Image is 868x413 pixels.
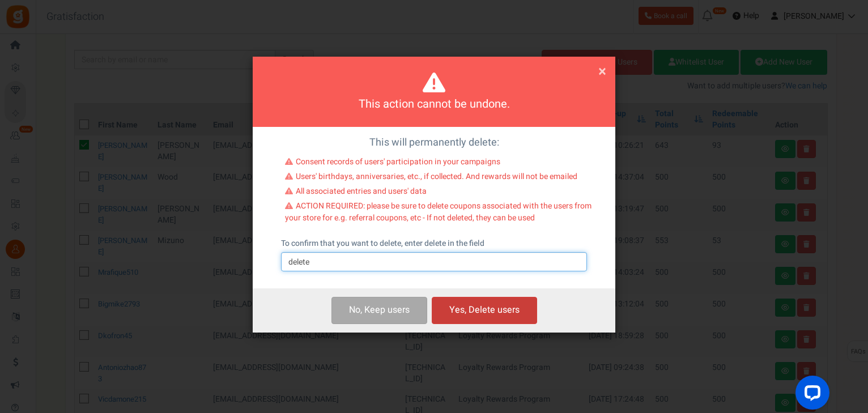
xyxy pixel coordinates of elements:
p: This will permanently delete: [261,135,607,150]
li: ACTION REQUIRED: please be sure to delete coupons associated with the users from your store for e... [285,201,592,227]
button: Yes, Delete users [432,297,537,323]
label: To confirm that you want to delete, enter delete in the field [281,238,484,249]
span: × [598,61,606,82]
li: All associated entries and users' data [285,186,592,201]
li: Consent records of users' participation in your campaigns [285,156,592,171]
h4: This action cannot be undone. [267,96,601,113]
button: No, Keep users [331,297,427,323]
span: s [405,303,410,317]
input: delete [281,252,587,271]
li: Users' birthdays, anniversaries, etc., if collected. And rewards will not be emailed [285,171,592,186]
